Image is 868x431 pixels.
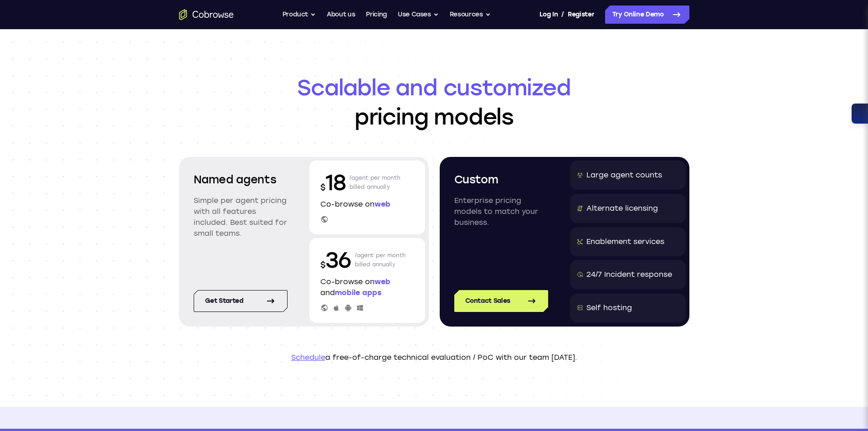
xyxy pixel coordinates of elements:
p: Co-browse on [320,199,414,210]
p: Enterprise pricing models to match your business. [454,195,548,228]
p: /agent per month billed annually [349,168,401,197]
div: Enablement services [586,236,664,247]
a: Get started [194,290,288,312]
h2: Custom [454,171,548,188]
p: a free-of-charge technical evaluation / PoC with our team [DATE]. [179,352,689,363]
a: Pricing [366,5,387,24]
a: Try Online Demo [605,5,689,24]
span: web [375,277,390,286]
a: Schedule [291,353,325,362]
button: Resources [450,5,491,24]
p: Co-browse on and [320,276,414,298]
span: web [375,200,390,208]
a: Register [568,5,594,24]
span: $ [320,260,326,270]
p: 36 [320,245,351,275]
button: Use Cases [398,5,439,24]
div: Self hosting [586,302,632,313]
h2: Named agents [194,171,288,188]
p: 18 [320,168,346,197]
button: Product [282,5,316,24]
a: About us [327,5,355,24]
a: Go to the home page [179,9,234,20]
span: / [561,9,564,20]
h1: pricing models [179,73,689,131]
p: /agent per month billed annually [355,245,406,275]
span: mobile apps [335,288,381,297]
p: Simple per agent pricing with all features included. Best suited for small teams. [194,195,288,239]
span: $ [320,182,326,192]
a: Log In [539,5,558,24]
div: Large agent counts [586,170,662,181]
span: Scalable and customized [179,73,689,102]
a: Contact Sales [454,290,548,312]
div: 24/7 Incident response [586,269,672,280]
div: Alternate licensing [586,203,658,214]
